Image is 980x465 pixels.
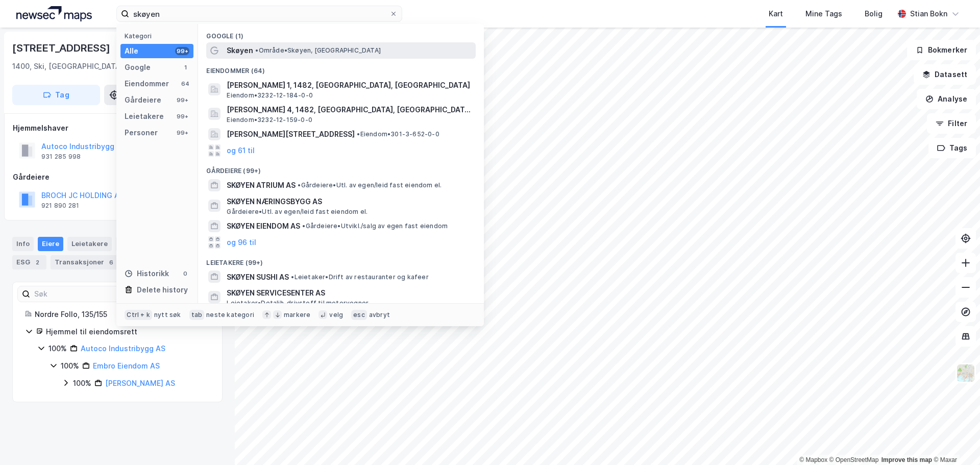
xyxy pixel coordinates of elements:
[175,96,189,104] div: 99+
[227,236,256,249] button: og 96 til
[125,110,164,123] div: Leietakere
[73,377,91,389] div: 100%
[227,104,472,116] span: [PERSON_NAME] 4, 1482, [GEOGRAPHIC_DATA], [GEOGRAPHIC_DATA]
[227,195,472,208] span: SKØYEN NÆRINGSBYGG AS
[917,89,976,109] button: Analyse
[30,286,142,302] input: Søk
[881,456,932,463] a: Improve this map
[227,287,472,299] span: SKØYEN SERVICESENTER AS
[175,129,189,137] div: 99+
[198,24,484,42] div: Google (1)
[106,257,116,267] div: 6
[956,363,975,383] img: Z
[137,284,188,296] div: Delete history
[198,59,484,77] div: Eiendommer (64)
[189,310,205,320] div: tab
[12,85,100,105] button: Tag
[198,159,484,177] div: Gårdeiere (99+)
[154,311,181,319] div: nytt søk
[125,32,193,40] div: Kategori
[12,60,123,72] div: 1400, Ski, [GEOGRAPHIC_DATA]
[298,181,301,189] span: •
[129,6,389,21] input: Søk på adresse, matrikkel, gårdeiere, leietakere eller personer
[227,179,296,191] span: SKØYEN ATRIUM AS
[13,122,222,134] div: Hjemmelshaver
[805,8,842,20] div: Mine Tags
[116,237,154,251] div: Datasett
[206,311,254,319] div: neste kategori
[227,91,313,100] span: Eiendom • 3232-12-184-0-0
[93,361,160,370] a: Embro Eiendom AS
[351,310,367,320] div: esc
[41,202,79,210] div: 921 890 281
[181,270,189,278] div: 0
[61,360,79,372] div: 100%
[51,255,120,270] div: Transaksjoner
[927,113,976,134] button: Filter
[227,220,300,232] span: SKØYEN EIENDOM AS
[302,222,305,230] span: •
[227,299,369,307] span: Leietaker • Detaljh. drivstoff til motorvogner
[255,46,258,54] span: •
[16,6,92,21] img: logo.a4113a55bc3d86da70a041830d287a7e.svg
[255,46,381,55] span: Område • Skøyen, [GEOGRAPHIC_DATA]
[227,208,367,216] span: Gårdeiere • Utl. av egen/leid fast eiendom el.
[329,311,343,319] div: velg
[907,40,976,60] button: Bokmerker
[227,144,255,157] button: og 61 til
[369,311,390,319] div: avbryt
[865,8,883,20] div: Bolig
[125,127,158,139] div: Personer
[284,311,310,319] div: markere
[181,80,189,88] div: 64
[227,44,253,57] span: Skøyen
[799,456,827,463] a: Mapbox
[41,153,81,161] div: 931 285 998
[928,138,976,158] button: Tags
[12,40,112,56] div: [STREET_ADDRESS]
[829,456,879,463] a: OpenStreetMap
[198,251,484,269] div: Leietakere (99+)
[291,273,428,281] span: Leietaker • Drift av restauranter og kafeer
[12,255,46,270] div: ESG
[298,181,442,189] span: Gårdeiere • Utl. av egen/leid fast eiendom el.
[929,416,980,465] iframe: Chat Widget
[357,130,360,138] span: •
[13,171,222,183] div: Gårdeiere
[914,64,976,85] button: Datasett
[302,222,448,230] span: Gårdeiere • Utvikl./salg av egen fast eiendom
[81,344,165,353] a: Autoco Industribygg AS
[125,45,138,57] div: Alle
[227,128,355,140] span: [PERSON_NAME][STREET_ADDRESS]
[48,342,67,355] div: 100%
[125,310,152,320] div: Ctrl + k
[46,326,210,338] div: Hjemmel til eiendomsrett
[910,8,947,20] div: Stian Bokn
[227,116,312,124] span: Eiendom • 3232-12-159-0-0
[125,267,169,280] div: Historikk
[769,8,783,20] div: Kart
[175,47,189,55] div: 99+
[357,130,439,138] span: Eiendom • 301-3-652-0-0
[35,308,210,321] div: Nordre Follo, 135/155
[32,257,42,267] div: 2
[125,94,161,106] div: Gårdeiere
[105,379,175,387] a: [PERSON_NAME] AS
[175,112,189,120] div: 99+
[227,271,289,283] span: SKØYEN SUSHI AS
[125,61,151,74] div: Google
[181,63,189,71] div: 1
[227,79,472,91] span: [PERSON_NAME] 1, 1482, [GEOGRAPHIC_DATA], [GEOGRAPHIC_DATA]
[67,237,112,251] div: Leietakere
[291,273,294,281] span: •
[929,416,980,465] div: Kontrollprogram for chat
[38,237,63,251] div: Eiere
[125,78,169,90] div: Eiendommer
[12,237,34,251] div: Info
